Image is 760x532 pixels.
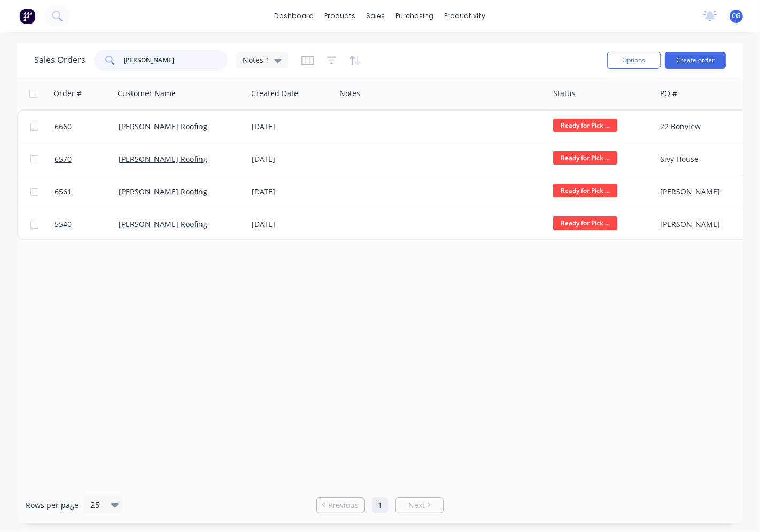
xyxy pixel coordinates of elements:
[361,8,391,24] div: sales
[19,8,35,24] img: Factory
[396,500,443,511] a: Next page
[119,154,207,164] a: [PERSON_NAME] Roofing
[119,219,207,229] a: [PERSON_NAME] Roofing
[660,88,677,99] div: PO #
[320,8,361,24] div: products
[553,88,576,99] div: Status
[553,184,617,197] span: Ready for Pick ...
[26,500,79,511] span: Rows per page
[269,8,320,24] a: dashboard
[119,121,207,131] a: [PERSON_NAME] Roofing
[553,216,617,230] span: Ready for Pick ...
[243,54,270,66] span: Notes 1
[372,497,388,513] a: Page 1 is your current page
[34,55,86,65] h1: Sales Orders
[119,186,207,197] a: [PERSON_NAME] Roofing
[439,8,491,24] div: productivity
[55,219,72,230] span: 5540
[317,500,364,511] a: Previous page
[607,52,661,69] button: Options
[252,219,331,230] div: [DATE]
[252,186,331,197] div: [DATE]
[55,208,119,240] a: 5540
[55,143,119,175] a: 6570
[55,121,72,132] span: 6660
[55,176,119,208] a: 6561
[53,88,82,99] div: Order #
[732,11,741,21] span: CG
[124,50,228,71] input: Search...
[328,500,359,511] span: Previous
[252,121,331,132] div: [DATE]
[55,111,119,143] a: 6660
[408,500,425,511] span: Next
[55,186,72,197] span: 6561
[553,119,617,132] span: Ready for Pick ...
[665,52,726,69] button: Create order
[312,497,448,513] ul: Pagination
[251,88,298,99] div: Created Date
[339,88,360,99] div: Notes
[55,154,72,165] span: 6570
[391,8,439,24] div: purchasing
[553,151,617,165] span: Ready for Pick ...
[252,154,331,165] div: [DATE]
[118,88,176,99] div: Customer Name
